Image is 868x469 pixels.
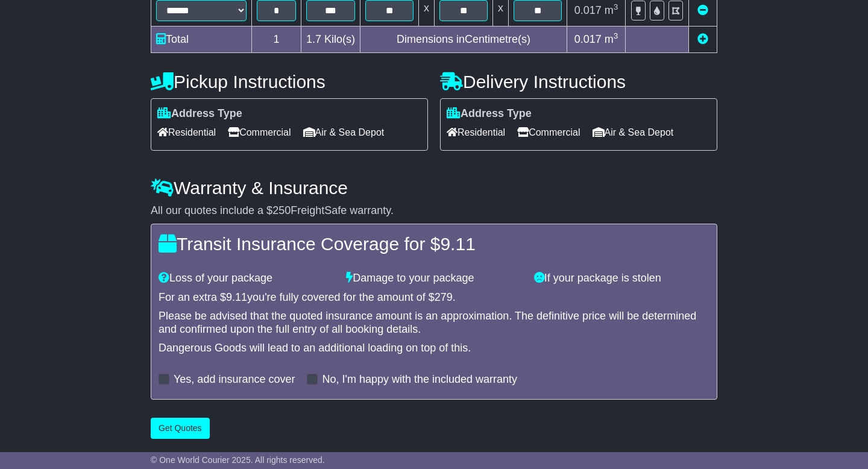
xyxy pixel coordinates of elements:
[301,26,360,52] td: Kilo(s)
[151,72,428,92] h4: Pickup Instructions
[528,272,715,285] div: If your package is stolen
[306,33,321,45] span: 1.7
[151,26,252,52] td: Total
[614,31,618,40] sup: 3
[440,72,717,92] h4: Delivery Instructions
[303,123,385,142] span: Air & Sea Depot
[614,2,618,11] sup: 3
[593,123,674,142] span: Air & Sea Depot
[360,26,567,52] td: Dimensions in Centimetre(s)
[697,33,708,45] a: Add new item
[228,123,291,142] span: Commercial
[447,123,505,142] span: Residential
[226,291,247,303] span: 9.11
[159,342,709,355] div: Dangerous Goods will lead to an additional loading on top of this.
[151,455,325,465] span: © One World Courier 2025. All rights reserved.
[151,418,210,439] button: Get Quotes
[340,272,527,285] div: Damage to your package
[517,123,580,142] span: Commercial
[153,272,340,285] div: Loss of your package
[151,204,717,218] div: All our quotes include a $ FreightSafe warranty.
[272,204,291,216] span: 250
[697,4,708,16] a: Remove this item
[252,26,301,52] td: 1
[574,4,602,16] span: 0.017
[447,107,532,121] label: Address Type
[605,4,618,16] span: m
[157,107,242,121] label: Address Type
[157,123,216,142] span: Residential
[605,33,618,45] span: m
[322,373,517,386] label: No, I'm happy with the included warranty
[159,310,709,336] div: Please be advised that the quoted insurance amount is an approximation. The definitive price will...
[435,291,453,303] span: 279
[440,234,475,254] span: 9.11
[574,33,602,45] span: 0.017
[159,234,709,254] h4: Transit Insurance Coverage for $
[174,373,295,386] label: Yes, add insurance cover
[159,291,709,304] div: For an extra $ you're fully covered for the amount of $ .
[151,178,717,198] h4: Warranty & Insurance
